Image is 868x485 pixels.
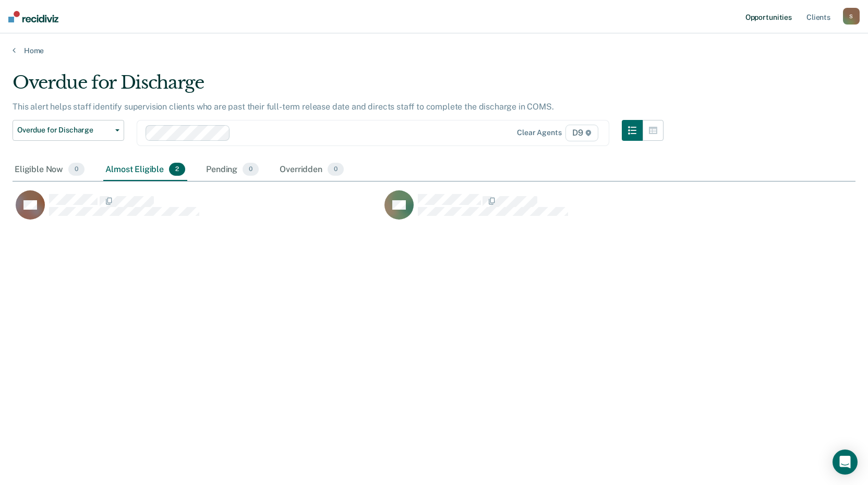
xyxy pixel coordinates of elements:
p: This alert helps staff identify supervision clients who are past their full-term release date and... [13,102,554,112]
a: Home [13,46,855,55]
div: Almost Eligible2 [103,159,187,181]
div: Pending0 [204,159,261,181]
div: CaseloadOpportunityCell-0665739 [381,190,750,232]
span: 0 [243,163,259,176]
img: Recidiviz [8,11,58,22]
span: D9 [565,125,598,141]
div: Eligible Now0 [13,159,87,181]
div: CaseloadOpportunityCell-0309632 [13,190,381,232]
button: S [843,8,860,25]
span: 0 [68,163,85,176]
button: Overdue for Discharge [13,120,124,141]
span: 0 [328,163,344,176]
div: Open Intercom Messenger [833,450,858,475]
span: Overdue for Discharge [17,126,111,135]
div: Clear agents [517,128,561,137]
div: Overdue for Discharge [13,72,664,102]
span: 2 [169,163,185,176]
div: Overridden0 [278,159,346,181]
